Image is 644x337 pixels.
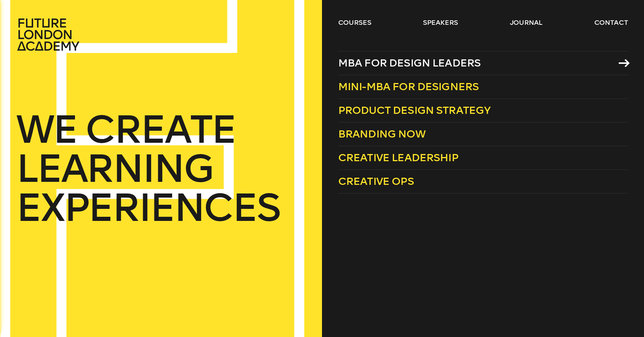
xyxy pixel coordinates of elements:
a: journal [510,18,543,27]
a: Product Design Strategy [338,99,628,122]
a: Mini-MBA for Designers [338,75,628,99]
span: Branding Now [338,128,426,140]
span: Creative Ops [338,175,414,187]
span: Creative Leadership [338,151,458,164]
span: Mini-MBA for Designers [338,80,479,93]
a: contact [594,18,628,27]
a: courses [338,18,371,27]
a: speakers [423,18,458,27]
span: Product Design Strategy [338,104,491,116]
a: Creative Ops [338,170,628,193]
a: MBA for Design Leaders [338,51,628,75]
a: Creative Leadership [338,146,628,170]
span: MBA for Design Leaders [338,57,481,69]
a: Branding Now [338,122,628,146]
